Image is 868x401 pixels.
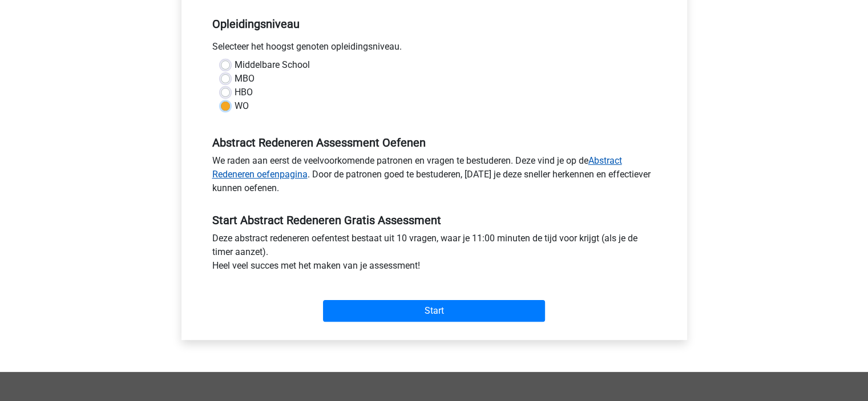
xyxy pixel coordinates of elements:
[204,154,665,200] div: We raden aan eerst de veelvoorkomende patronen en vragen te bestuderen. Deze vind je op de . Door...
[235,58,310,72] label: Middelbare School
[212,213,656,227] h5: Start Abstract Redeneren Gratis Assessment
[212,136,656,149] h5: Abstract Redeneren Assessment Oefenen
[235,72,255,86] label: MBO
[323,300,545,322] input: Start
[204,40,665,58] div: Selecteer het hoogst genoten opleidingsniveau.
[235,86,253,99] label: HBO
[212,13,656,35] h5: Opleidingsniveau
[235,99,249,113] label: WO
[204,232,665,277] div: Deze abstract redeneren oefentest bestaat uit 10 vragen, waar je 11:00 minuten de tijd voor krijg...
